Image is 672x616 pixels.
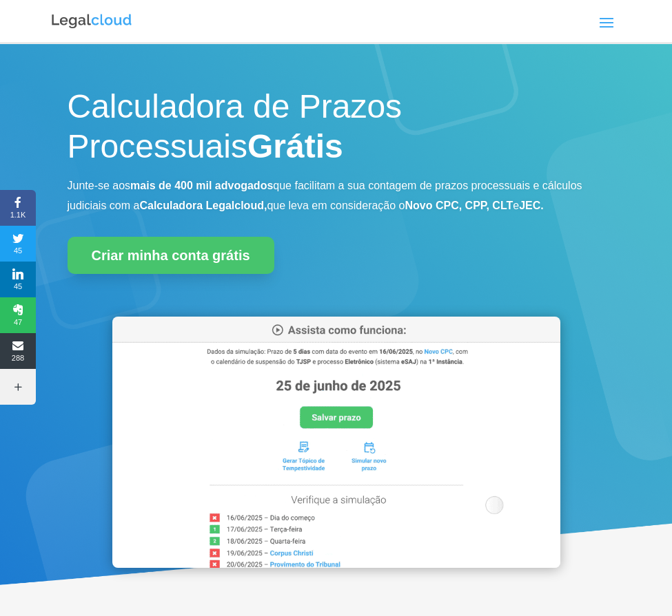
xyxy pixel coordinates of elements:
[50,12,133,30] img: Logo da Legalcloud
[130,180,273,191] b: mais de 400 mil advogados
[112,558,560,570] a: Calculadora de Prazos Processuais da Legalcloud
[112,317,560,568] img: Calculadora de Prazos Processuais da Legalcloud
[519,200,544,211] b: JEC.
[247,128,343,164] strong: Grátis
[139,200,267,211] b: Calculadora Legalcloud,
[68,237,274,274] a: Criar minha conta grátis
[405,200,513,211] b: Novo CPC, CPP, CLT
[68,87,605,173] h1: Calculadora de Prazos Processuais
[68,176,605,216] p: Junte-se aos que facilitam a sua contagem de prazos processuais e cálculos judiciais com a que le...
